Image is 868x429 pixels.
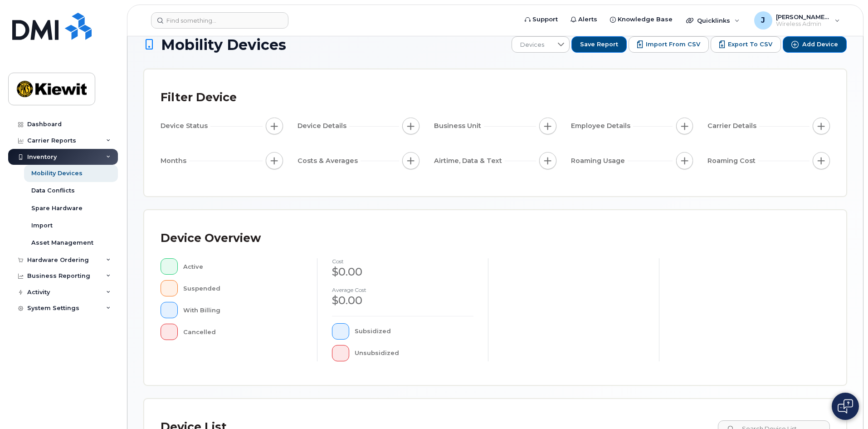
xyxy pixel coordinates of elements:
span: Quicklinks [697,17,730,24]
span: Support [532,15,558,24]
div: Unsubsidized [355,345,474,361]
span: Device Status [161,121,210,131]
span: Months [161,156,189,166]
span: Save Report [580,40,618,49]
a: Knowledge Base [604,10,679,29]
span: Carrier Details [707,121,759,131]
h4: Average cost [332,287,473,293]
span: Import from CSV [646,40,700,49]
div: Filter Device [161,86,237,109]
div: Jose.Vazquez6 [748,11,846,30]
button: Export to CSV [711,36,781,53]
div: With Billing [183,302,303,318]
span: Add Device [802,40,838,49]
div: Device Overview [161,227,261,250]
span: Alerts [578,15,597,24]
span: [PERSON_NAME].Vazquez6 [776,13,830,20]
span: Mobility Devices [161,37,286,53]
span: Airtime, Data & Text [434,156,505,166]
span: Business Unit [434,121,484,131]
span: Costs & Averages [297,156,361,166]
div: $0.00 [332,293,473,308]
h4: cost [332,258,473,264]
div: Active [183,258,303,275]
span: Roaming Cost [707,156,758,166]
a: Support [518,10,564,29]
span: Device Details [297,121,349,131]
div: Quicklinks [680,11,746,30]
span: Employee Details [571,121,633,131]
img: Open chat [838,399,853,414]
div: Cancelled [183,324,303,340]
span: Knowledge Base [618,15,673,24]
input: Find something... [151,12,288,29]
span: Roaming Usage [571,156,628,166]
span: J [761,15,765,26]
span: Export to CSV [728,40,772,49]
button: Add Device [783,36,847,53]
button: Save Report [571,36,627,53]
button: Import from CSV [629,36,709,53]
div: Subsidized [355,323,474,340]
a: Alerts [564,10,604,29]
div: Suspended [183,280,303,296]
span: Devices [512,37,552,53]
div: $0.00 [332,264,473,280]
span: Wireless Admin [776,20,830,28]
